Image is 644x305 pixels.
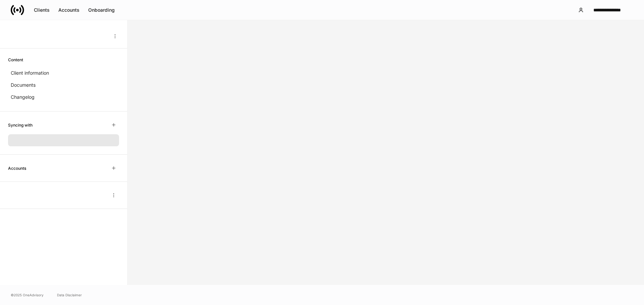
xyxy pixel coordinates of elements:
div: Accounts [58,7,79,13]
p: Changelog [11,94,35,100]
button: Accounts [54,5,84,15]
a: Client information [8,67,119,79]
a: Documents [8,79,119,91]
span: © 2025 OneAdvisory [11,292,44,298]
a: Changelog [8,91,119,103]
p: Client information [11,70,49,76]
button: Onboarding [84,5,119,15]
h6: Content [8,57,23,63]
button: Clients [30,5,54,15]
h6: Accounts [8,165,26,171]
div: Clients [34,7,50,13]
a: Data Disclaimer [57,292,82,298]
h6: Syncing with [8,122,33,128]
div: Onboarding [88,7,115,13]
p: Documents [11,82,36,88]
